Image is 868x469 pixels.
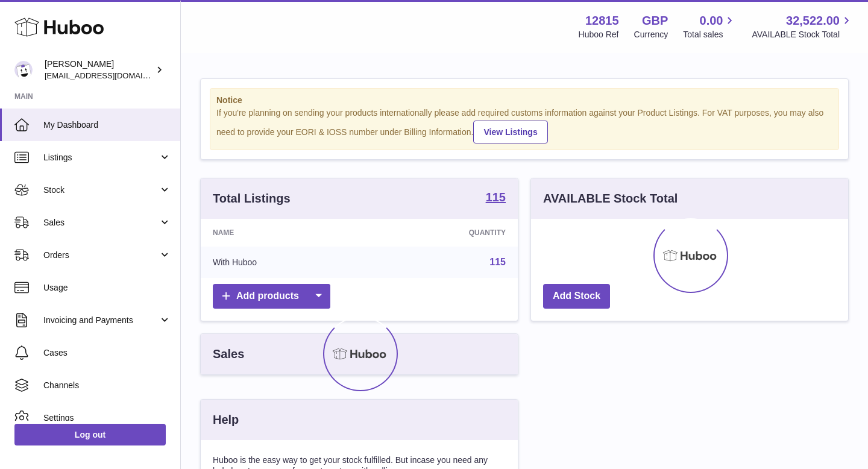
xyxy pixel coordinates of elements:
[43,380,171,391] span: Channels
[43,152,159,163] span: Listings
[585,13,619,29] strong: 12815
[216,107,832,143] div: If you're planning on sending your products internationally please add required customs informati...
[473,121,547,143] a: View Listings
[43,315,159,326] span: Invoicing and Payments
[683,29,737,40] span: Total sales
[43,184,159,196] span: Stock
[752,13,854,40] a: 32,522.00 AVAILABLE Stock Total
[14,61,33,79] img: shophawksclub@gmail.com
[486,191,506,206] a: 115
[43,250,159,261] span: Orders
[543,190,678,207] h3: AVAILABLE Stock Total
[43,282,171,294] span: Usage
[45,71,177,80] span: [EMAIL_ADDRESS][DOMAIN_NAME]
[213,346,244,362] h3: Sales
[683,13,737,40] a: 0.00 Total sales
[43,347,171,359] span: Cases
[43,412,171,424] span: Settings
[201,219,368,247] th: Name
[43,217,159,228] span: Sales
[43,119,171,131] span: My Dashboard
[489,257,506,267] a: 115
[634,29,668,40] div: Currency
[486,191,506,203] strong: 115
[45,58,153,81] div: [PERSON_NAME]
[368,219,518,247] th: Quantity
[213,190,291,207] h3: Total Listings
[213,412,239,428] h3: Help
[14,424,166,445] a: Log out
[752,29,854,40] span: AVAILABLE Stock Total
[201,247,368,278] td: With Huboo
[579,29,619,40] div: Huboo Ref
[700,13,723,29] span: 0.00
[543,284,610,309] a: Add Stock
[213,284,330,309] a: Add products
[786,13,840,29] span: 32,522.00
[642,13,668,29] strong: GBP
[216,95,832,106] strong: Notice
